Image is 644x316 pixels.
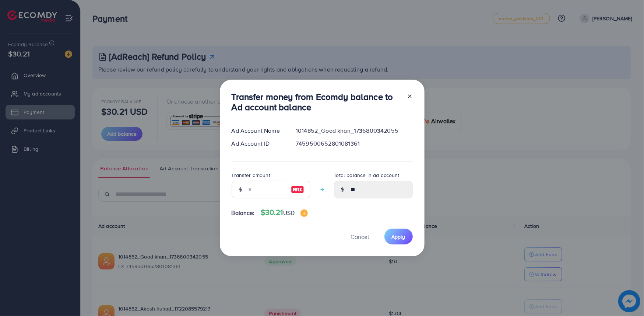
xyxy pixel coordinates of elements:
h3: Transfer money from Ecomdy balance to Ad account balance [232,91,401,113]
span: USD [283,209,295,217]
span: Cancel [351,233,369,241]
div: Ad Account Name [226,126,290,135]
h4: $30.21 [261,208,308,217]
div: 1014852_Good khan_1736800342055 [290,126,418,135]
span: Balance: [232,209,255,217]
div: 7459500652801081361 [290,139,418,148]
button: Cancel [342,229,379,244]
label: Transfer amount [232,171,270,179]
label: Total balance in ad account [334,171,400,179]
img: image [291,185,304,194]
span: Apply [392,233,405,240]
img: image [300,209,308,217]
button: Apply [384,229,413,244]
div: Ad Account ID [226,139,290,148]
